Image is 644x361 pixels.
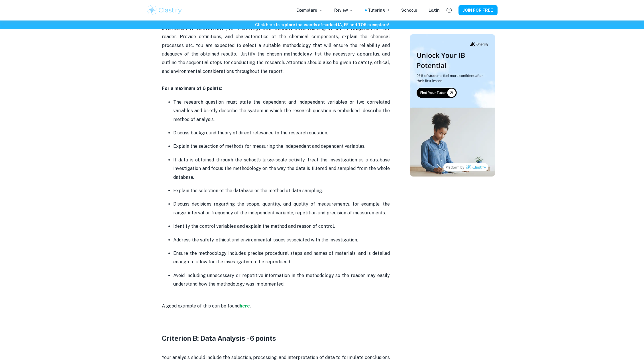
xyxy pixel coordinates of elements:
[240,303,250,309] a: here
[146,5,183,16] img: Clastify logo
[173,142,390,151] p: Explain the selection of methods for measuring the independent and dependent variables.
[173,200,390,217] p: Discuss decisions regarding the scope, quantity, and quality of measurements, for example, the ra...
[173,98,390,124] p: The research question must state the dependent and independent variables or two correlated variab...
[173,129,390,137] p: Discuss background theory of direct relevance to the research question.
[296,7,323,13] p: Exemplars
[250,303,251,309] span: .
[173,186,390,195] p: Explain the selection of the database or the method of data sampling.
[173,236,390,244] p: Address the safety, ethical and environmental issues associated with the investigation.
[162,8,391,74] span: This criterion consists of several key components to ensure a well-structured investigation proce...
[162,334,276,342] strong: Criterion B: Data Analysis - 6 points
[429,7,440,13] a: Login
[173,156,390,182] p: If data is obtained through the school's large-scale activity, treat the investigation as a datab...
[173,249,390,266] p: Ensure the methodology includes precise procedural steps and names of materials, and is detailed ...
[444,5,454,15] button: Help and Feedback
[1,22,643,28] h6: Click here to explore thousands of marked IA, EE and TOK exemplars !
[173,271,390,289] p: Avoid including unnecessary or repetitive information in the methodology so the reader may easily...
[410,34,495,177] img: Thumbnail
[458,5,498,15] button: JOIN FOR FREE
[162,303,240,309] span: A good example of this can be found
[401,7,417,13] a: Schools
[368,7,390,13] a: Tutoring
[334,7,354,13] p: Review
[162,86,222,91] strong: For a maximum of 6 points:
[173,222,390,231] p: Identify the control variables and explain the method and reason of control.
